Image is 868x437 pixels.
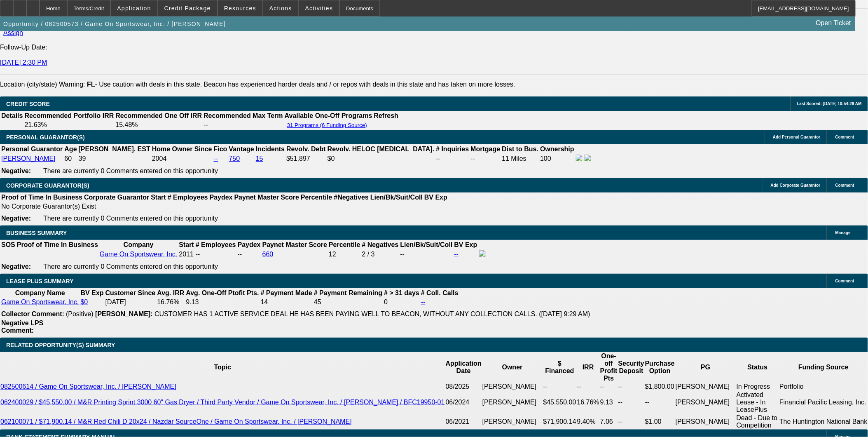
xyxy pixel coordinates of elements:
[234,194,299,201] b: Paynet Master Score
[1,112,23,120] th: Details
[502,154,539,163] td: 11 Miles
[779,391,868,414] td: Financial Pacific Leasing, Inc.
[328,146,435,153] b: Revolv. HELOC [MEDICAL_DATA].
[543,414,577,430] td: $71,900.14
[600,391,618,414] td: 9.13
[543,352,577,383] th: $ Financed
[78,154,151,163] td: 39
[81,289,104,296] b: BV Exp
[115,121,202,129] td: 15.48%
[111,0,157,16] button: Application
[157,298,185,306] td: 16.76%
[618,391,645,414] td: --
[400,241,453,248] b: Lien/Bk/Suit/Coll
[186,289,259,296] b: Avg. One-Off Ptofit Pts.
[105,298,156,306] td: [DATE]
[6,230,67,236] span: BUSINESS SUMMARY
[645,383,675,391] td: $1,800.00
[224,5,256,12] span: Resources
[6,182,89,189] span: CORPORATE GUARANTOR(S)
[618,352,645,383] th: Security Deposit
[540,154,575,163] td: 100
[576,155,583,161] img: facebook-icon.png
[540,146,574,153] b: Ownership
[813,16,854,30] a: Open Ticket
[835,230,851,235] span: Manage
[3,21,226,27] span: Opportunity / 082500573 / Game On Sportswear, Inc. / [PERSON_NAME]
[24,112,114,120] th: Recommended Portfolio IRR
[210,194,233,201] b: Paydex
[675,414,736,430] td: [PERSON_NAME]
[421,298,426,305] a: --
[435,154,469,163] td: --
[454,251,459,258] a: --
[6,278,74,284] span: LEASE PLUS SUMMARY
[178,250,194,259] td: 2011
[1,320,43,334] b: Negative LPS Comment:
[835,135,854,139] span: Comment
[256,146,285,153] b: Incidents
[1,215,31,222] b: Negative:
[15,289,65,296] b: Company Name
[543,391,577,414] td: $45,550.00
[84,194,149,201] b: Corporate Guarantor
[779,352,868,383] th: Funding Source
[327,154,435,163] td: $0
[436,146,469,153] b: # Inquiries
[675,391,736,414] td: [PERSON_NAME]
[286,154,326,163] td: $51,897
[214,155,218,162] a: --
[164,5,211,12] span: Credit Package
[238,241,261,248] b: Paydex
[203,121,283,129] td: --
[157,289,184,296] b: Avg. IRR
[600,352,618,383] th: One-off Profit Pts
[577,352,600,383] th: IRR
[158,0,217,16] button: Credit Package
[400,250,453,259] td: --
[585,155,591,161] img: linkedin-icon.png
[214,146,227,153] b: Fico
[384,298,420,306] td: 0
[384,289,419,296] b: # > 31 days
[577,391,600,414] td: 16.76%
[779,414,868,430] td: The Huntington National Bank
[262,241,327,248] b: Paynet Master Score
[736,391,779,414] td: Activated Lease - In LeasePlus
[6,342,115,348] span: RELATED OPPORTUNITY(S) SUMMARY
[482,352,543,383] th: Owner
[196,241,236,248] b: # Employees
[16,241,98,249] th: Proof of Time In Business
[374,112,399,120] th: Refresh
[1,263,31,270] b: Negative:
[314,289,382,296] b: # Payment Remaining
[229,146,254,153] b: Vantage
[43,215,218,222] span: There are currently 0 Comments entered on this opportunity
[1,298,79,305] a: Game On Sportswear, Inc.
[151,194,166,201] b: Start
[479,250,486,257] img: facebook-icon.png
[600,383,618,391] td: --
[105,289,156,296] b: Customer Since
[329,251,360,258] div: 12
[543,383,577,391] td: --
[645,391,675,414] td: --
[66,310,94,317] span: (Positive)
[218,0,262,16] button: Resources
[87,81,515,88] label: - Use caution with deals in this state. Beacon has experienced harder deals and / or repos with d...
[618,383,645,391] td: --
[256,155,263,162] a: 15
[1,241,16,249] th: SOS
[285,122,370,129] button: 31 Programs (6 Funding Source)
[482,414,543,430] td: [PERSON_NAME]
[736,352,779,383] th: Status
[305,5,333,12] span: Activities
[334,194,369,201] b: #Negatives
[261,289,312,296] b: # Payment Made
[736,383,779,391] td: In Progress
[454,241,477,248] b: BV Exp
[229,155,240,162] a: 750
[797,101,862,106] span: Last Scored: [DATE] 10:54:29 AM
[260,298,313,306] td: 14
[736,414,779,430] td: Dead - Due to Competition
